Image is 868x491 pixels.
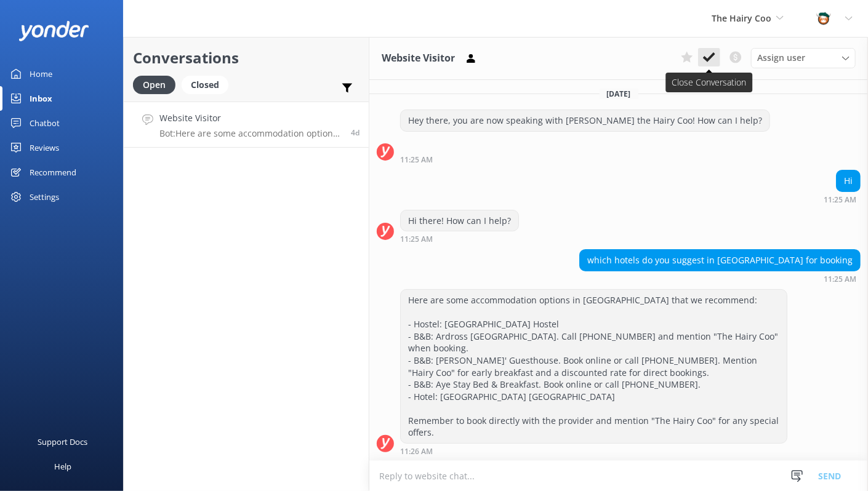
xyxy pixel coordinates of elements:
[38,429,88,454] div: Support Docs
[824,276,856,283] strong: 11:25 AM
[400,236,433,243] strong: 11:25 AM
[30,86,52,111] div: Inbox
[124,102,369,148] a: Website VisitorBot:Here are some accommodation options in [GEOGRAPHIC_DATA] that we recommend: - ...
[579,274,861,283] div: Sep 19 2025 11:25am (UTC +01:00) Europe/Dublin
[400,448,433,455] strong: 11:26 AM
[159,128,342,139] p: Bot: Here are some accommodation options in [GEOGRAPHIC_DATA] that we recommend: - Hostel: [GEOGR...
[837,170,860,191] div: Hi
[757,51,805,65] span: Assign user
[401,110,770,131] div: Hey there, you are now speaking with [PERSON_NAME] the Hairy Coo! How can I help?
[814,9,833,28] img: 457-1738239164.png
[600,89,638,99] span: [DATE]
[182,76,228,94] div: Closed
[751,48,856,68] div: Assign User
[30,111,60,135] div: Chatbot
[182,78,235,91] a: Closed
[54,454,71,479] div: Help
[351,127,360,138] span: Sep 19 2025 11:25am (UTC +01:00) Europe/Dublin
[133,78,182,91] a: Open
[30,185,59,209] div: Settings
[133,76,175,94] div: Open
[18,21,89,41] img: yonder-white-logo.png
[30,160,76,185] div: Recommend
[30,135,59,160] div: Reviews
[400,234,519,243] div: Sep 19 2025 11:25am (UTC +01:00) Europe/Dublin
[400,156,433,164] strong: 11:25 AM
[712,12,771,24] span: The Hairy Coo
[401,290,787,443] div: Here are some accommodation options in [GEOGRAPHIC_DATA] that we recommend: - Hostel: [GEOGRAPHIC...
[400,447,787,455] div: Sep 19 2025 11:26am (UTC +01:00) Europe/Dublin
[133,46,360,70] h2: Conversations
[824,195,861,204] div: Sep 19 2025 11:25am (UTC +01:00) Europe/Dublin
[580,250,860,271] div: which hotels do you suggest in [GEOGRAPHIC_DATA] for booking
[401,210,518,231] div: Hi there! How can I help?
[400,155,770,164] div: Sep 19 2025 11:25am (UTC +01:00) Europe/Dublin
[382,50,455,66] h3: Website Visitor
[159,111,342,125] h4: Website Visitor
[30,62,52,86] div: Home
[824,196,856,204] strong: 11:25 AM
